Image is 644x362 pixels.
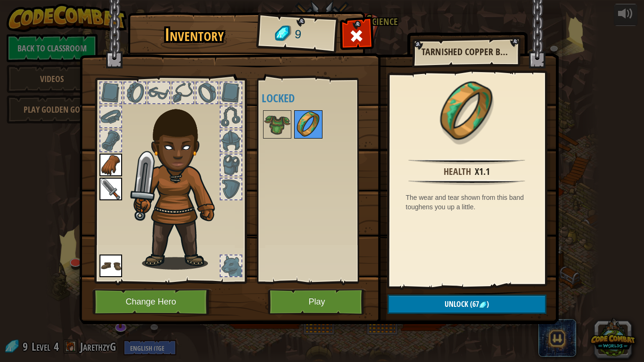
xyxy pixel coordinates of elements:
img: portrait.png [99,178,122,200]
img: portrait.png [99,154,122,176]
img: portrait.png [436,81,497,142]
span: ) [487,299,489,309]
img: gem.png [479,301,487,309]
div: x1.1 [475,165,490,179]
div: Health [444,165,471,179]
h4: Locked [262,92,373,104]
img: portrait.png [264,111,290,138]
img: hr.png [408,180,525,185]
button: Change Hero [92,289,212,315]
button: Play [268,289,366,315]
div: The wear and tear shown from this band toughens you up a little. [406,193,533,212]
img: raider_hair.png [130,96,231,270]
h1: Inventory [134,25,255,45]
span: (67 [468,299,479,309]
span: 9 [294,26,302,43]
img: hr.png [408,159,525,165]
h2: Tarnished Copper Band [421,47,510,57]
img: portrait.png [295,111,322,138]
button: Unlock(67) [388,295,546,314]
img: portrait.png [99,255,122,277]
span: Unlock [445,299,468,309]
